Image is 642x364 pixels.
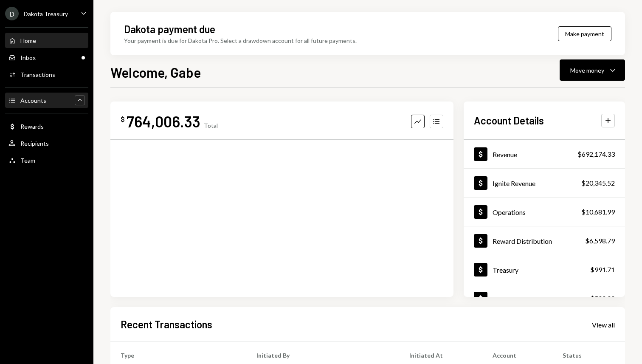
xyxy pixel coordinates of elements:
h1: Welcome, Gabe [110,64,201,81]
a: Rewards [5,119,88,134]
div: View all [592,321,615,329]
div: Revenue [493,150,517,158]
div: $20,345.52 [581,178,615,188]
div: $6,598.79 [585,236,615,246]
div: Savings [493,295,515,303]
div: $991.71 [590,265,615,275]
a: Operations$10,681.99 [464,198,625,226]
div: Inbox [20,54,36,61]
div: Your payment is due for Dakota Pro. Select a drawdown account for all future payments. [124,36,357,45]
a: Inbox [5,50,88,65]
div: Rewards [20,123,44,130]
a: Team [5,152,88,168]
a: Home [5,33,88,48]
div: Reward Distribution [493,237,552,245]
div: Ignite Revenue [493,179,535,187]
a: Transactions [5,67,88,82]
a: Savings$500.00 [464,284,625,313]
div: Total [204,122,218,129]
a: Revenue$692,174.33 [464,140,625,168]
a: View all [592,320,615,329]
div: Dakota payment due [124,22,215,36]
div: $10,681.99 [581,207,615,217]
a: Accounts [5,93,88,108]
h2: Account Details [474,113,544,127]
a: Recipients [5,135,88,151]
div: $ [121,115,125,124]
div: $500.00 [590,293,615,304]
div: Accounts [20,97,46,104]
div: Home [20,37,36,44]
div: Operations [493,208,526,216]
a: Treasury$991.71 [464,255,625,284]
div: Move money [570,66,604,75]
div: Dakota Treasury [24,10,68,17]
div: D [5,7,19,20]
a: Reward Distribution$6,598.79 [464,226,625,255]
div: Team [20,157,35,164]
a: Ignite Revenue$20,345.52 [464,169,625,197]
h2: Recent Transactions [121,317,212,331]
button: Make payment [558,26,611,41]
div: 764,006.33 [127,112,200,131]
button: Move money [560,59,625,81]
div: Treasury [493,266,518,274]
div: Recipients [20,140,49,147]
div: $692,174.33 [577,149,615,159]
div: Transactions [20,71,55,78]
